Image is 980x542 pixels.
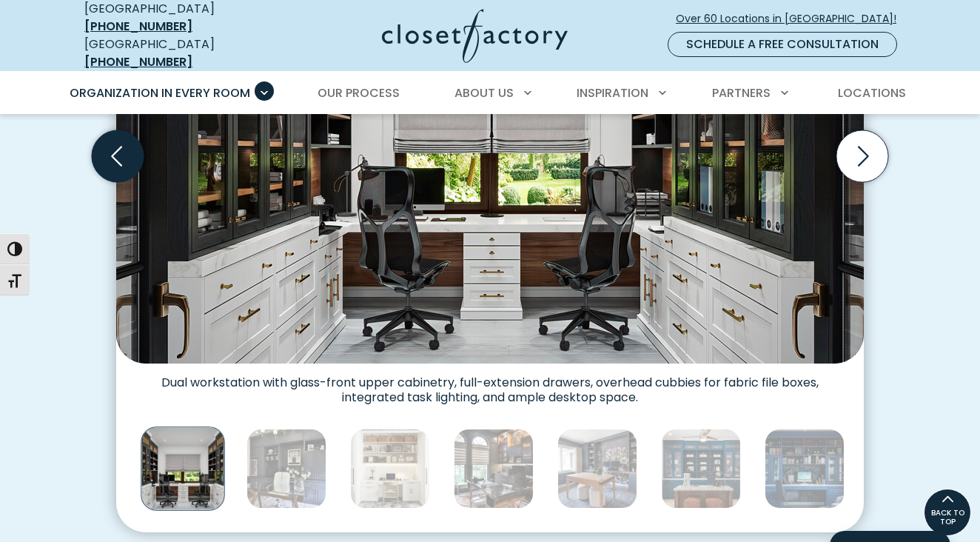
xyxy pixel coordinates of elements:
[382,9,568,63] img: Closet Factory Logo
[350,429,430,509] img: Compact, closet-style workstation with two-tier open shelving, wicker baskets, framed prints, and...
[676,11,908,27] span: Over 60 Locations in [GEOGRAPHIC_DATA]!
[70,84,250,101] span: Organization in Every Room
[765,429,845,509] img: Custom home office with blue built-ins, glass-front cabinets, adjustable shelving, custom drawer ...
[454,429,534,509] img: Sophisticated home office with dark wood cabinetry, metallic backsplash, under-cabinet lighting, ...
[116,364,864,405] figcaption: Dual workstation with glass-front upper cabinetry, full-extension drawers, overhead cubbies for f...
[141,426,224,510] img: Dual workstation home office with glass-front upper cabinetry, full-extension drawers, overhead c...
[557,429,637,509] img: Modern home office with floral accent wallpaper, matte charcoal built-ins, and a light oak desk f...
[675,6,909,32] a: Over 60 Locations in [GEOGRAPHIC_DATA]!
[246,429,326,509] img: Custom home office grey cabinetry with wall safe and mini fridge
[86,124,150,188] button: Previous slide
[454,84,514,101] span: About Us
[838,84,906,101] span: Locations
[830,124,894,188] button: Next slide
[577,84,648,101] span: Inspiration
[668,32,897,57] a: Schedule a Free Consultation
[924,489,971,536] a: BACK TO TOP
[59,73,921,114] nav: Primary Menu
[661,429,741,509] img: Built-in blue cabinetry with mesh-front doors and open shelving displays accessories like labeled...
[924,509,970,526] span: BACK TO TOP
[84,53,192,70] a: [PHONE_NUMBER]
[84,18,192,35] a: [PHONE_NUMBER]
[318,84,400,101] span: Our Process
[712,84,771,101] span: Partners
[84,36,266,71] div: [GEOGRAPHIC_DATA]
